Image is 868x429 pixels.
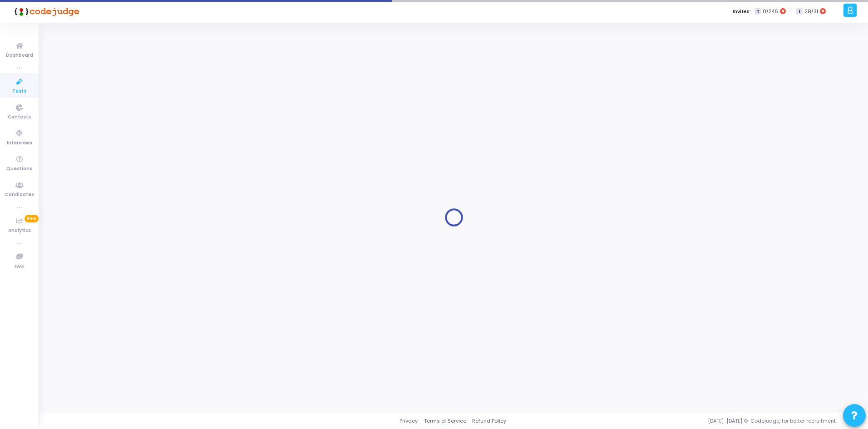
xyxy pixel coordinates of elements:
[25,215,39,222] span: New
[7,139,32,147] span: Interviews
[12,88,26,95] span: Tests
[8,113,31,121] span: Contests
[796,8,802,15] span: I
[11,2,79,20] img: logo
[399,417,418,425] a: Privacy
[424,417,466,425] a: Terms of Service
[8,227,31,235] span: Analytics
[763,8,778,15] span: 0/246
[733,8,751,15] label: Invites:
[6,52,33,59] span: Dashboard
[5,191,34,199] span: Candidates
[790,6,792,16] span: |
[472,417,506,425] a: Refund Policy
[15,263,24,271] span: FAQ
[506,417,857,425] div: [DATE]-[DATE] © Codejudge, for better recruitment.
[804,8,818,15] span: 28/31
[755,8,760,15] span: T
[6,165,32,173] span: Questions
